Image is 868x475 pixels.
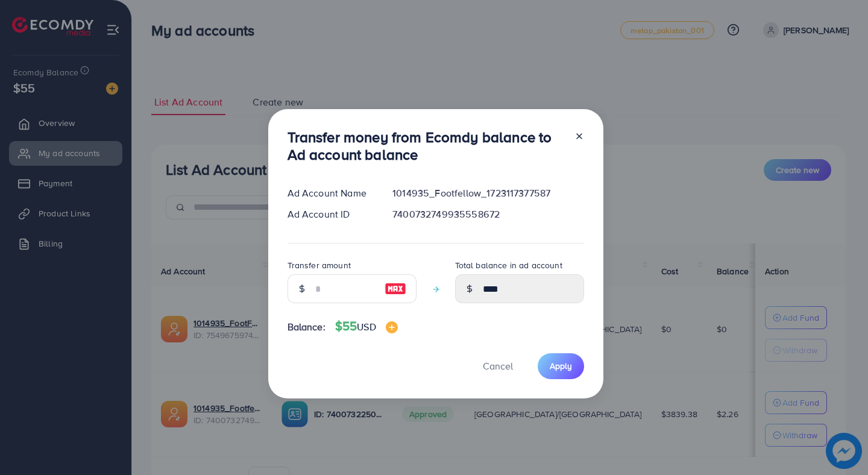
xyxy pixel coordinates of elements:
div: Ad Account Name [278,186,383,200]
span: Apply [550,360,572,372]
img: image [386,321,398,333]
button: Cancel [468,353,528,379]
button: Apply [538,353,584,379]
div: 1014935_Footfellow_1723117377587 [383,186,593,200]
span: Balance: [288,320,325,334]
h3: Transfer money from Ecomdy balance to Ad account balance [288,128,565,163]
div: 7400732749935558672 [383,207,593,221]
div: Ad Account ID [278,207,383,221]
img: image [385,282,406,296]
label: Total balance in ad account [455,259,562,271]
h4: $55 [335,319,398,334]
label: Transfer amount [288,259,351,271]
span: Cancel [483,359,513,373]
span: USD [357,320,376,333]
